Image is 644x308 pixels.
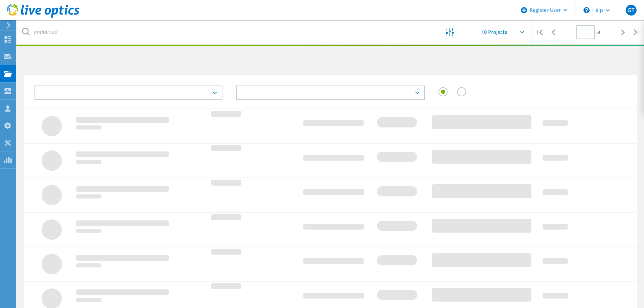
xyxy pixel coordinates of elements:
[7,14,79,19] a: Live Optics Dashboard
[596,30,600,35] span: of
[630,20,644,44] div: |
[17,20,425,44] input: undefined
[627,7,635,13] span: GT
[583,7,590,13] svg: \n
[532,20,546,44] div: |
